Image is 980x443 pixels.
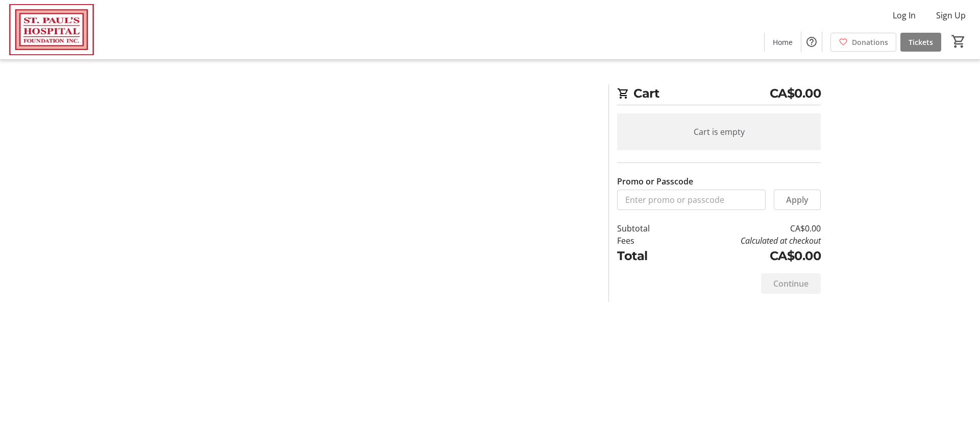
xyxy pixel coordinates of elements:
[617,175,693,188] label: Promo or Passcode
[617,190,766,210] input: Enter promo or passcode
[949,32,968,51] button: Cart
[617,222,676,235] td: Subtotal
[617,84,821,105] h2: Cart
[617,113,821,150] div: Cart is empty
[676,235,821,247] td: Calculated at checkout
[617,247,676,265] td: Total
[676,222,821,235] td: CA$0.00
[676,247,821,265] td: CA$0.00
[786,194,808,206] span: Apply
[774,190,821,210] button: Apply
[893,9,916,21] span: Log In
[928,7,974,24] button: Sign Up
[6,4,97,55] img: St. Paul's Hospital Foundation's Logo
[617,235,676,247] td: Fees
[885,7,924,24] button: Log In
[936,9,966,21] span: Sign Up
[830,33,896,52] a: Donations
[909,37,933,48] span: Tickets
[765,33,801,52] a: Home
[900,33,941,52] a: Tickets
[801,32,822,52] button: Help
[773,37,793,48] span: Home
[852,37,888,48] span: Donations
[770,84,821,103] span: CA$0.00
